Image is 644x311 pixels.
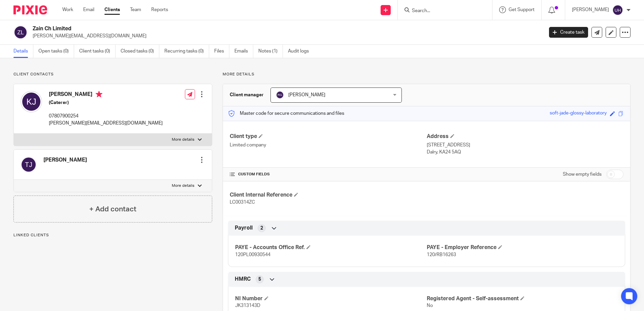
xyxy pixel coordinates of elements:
span: Get Support [509,7,535,12]
a: Closed tasks (0) [121,45,159,58]
h4: + Add contact [89,204,136,214]
h5: (Caterer) [49,99,163,106]
h4: PAYE - Accounts Office Ref. [235,244,426,251]
a: Clients [104,6,120,13]
a: Create task [549,27,588,38]
p: [PERSON_NAME][EMAIL_ADDRESS][DOMAIN_NAME] [49,120,163,127]
span: JK313143D [235,303,260,308]
h4: [PERSON_NAME] [43,157,87,164]
p: [PERSON_NAME][EMAIL_ADDRESS][DOMAIN_NAME] [33,33,539,39]
a: Open tasks (0) [38,45,74,58]
h4: Client Internal Reference [230,192,426,199]
p: [PERSON_NAME] [572,6,609,13]
span: LC00314ZC [230,200,255,205]
a: Audit logs [288,45,314,58]
span: HMRC [235,276,251,283]
span: No [427,303,433,308]
img: svg%3E [276,91,284,99]
img: svg%3E [21,157,37,173]
label: Show empty fields [563,171,602,178]
input: Search [411,8,472,14]
h4: Address [427,133,623,140]
span: [PERSON_NAME] [288,93,325,97]
a: Details [13,45,33,58]
h4: NI Number [235,295,426,302]
p: More details [172,183,194,188]
span: 120/RB16263 [427,252,456,257]
a: Emails [234,45,253,58]
a: Notes (1) [258,45,283,58]
h4: PAYE - Employer Reference [427,244,618,251]
a: Email [83,6,94,13]
p: More details [223,72,631,77]
div: soft-jade-glossy-laboratory [550,110,607,117]
span: 2 [260,225,263,232]
h3: Client manager [230,92,264,98]
span: Payroll [235,224,253,232]
p: Dalry, KA24 5AQ [427,149,623,155]
p: Master code for secure communications and files [228,110,344,117]
p: Linked clients [13,233,212,238]
h4: [PERSON_NAME] [49,91,163,99]
p: [STREET_ADDRESS] [427,142,623,148]
img: Pixie [13,5,47,14]
img: svg%3E [612,5,623,15]
span: 120PL00930544 [235,252,270,257]
h4: Client type [230,133,426,140]
a: Reports [151,6,168,13]
h4: CUSTOM FIELDS [230,172,426,177]
a: Recurring tasks (0) [164,45,209,58]
img: svg%3E [13,25,28,39]
a: Client tasks (0) [79,45,116,58]
h2: Zain Ch Limited [33,25,438,32]
a: Work [62,6,73,13]
h4: Registered Agent - Self-assessment [427,295,618,302]
p: Client contacts [13,72,212,77]
a: Team [130,6,141,13]
img: svg%3E [21,91,42,112]
p: 07807900254 [49,113,163,119]
p: Limited company [230,142,426,148]
a: Files [214,45,229,58]
i: Primary [96,91,102,98]
span: 5 [258,276,261,283]
p: More details [172,137,194,142]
